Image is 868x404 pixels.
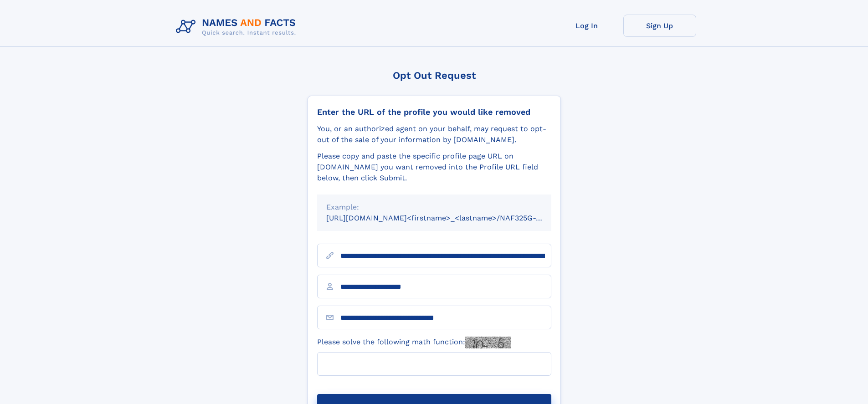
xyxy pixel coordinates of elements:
div: You, or an authorized agent on your behalf, may request to opt-out of the sale of your informatio... [317,123,551,145]
a: Log In [550,15,623,37]
div: Enter the URL of the profile you would like removed [317,107,551,117]
div: Opt Out Request [308,70,561,81]
img: Logo Names and Facts [172,15,303,39]
div: Example: [326,202,542,213]
div: Please copy and paste the specific profile page URL on [DOMAIN_NAME] you want removed into the Pr... [317,151,551,184]
a: Sign Up [623,15,696,37]
small: [URL][DOMAIN_NAME]<firstname>_<lastname>/NAF325G-xxxxxxxx [326,214,569,222]
label: Please solve the following math function: [317,337,511,348]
